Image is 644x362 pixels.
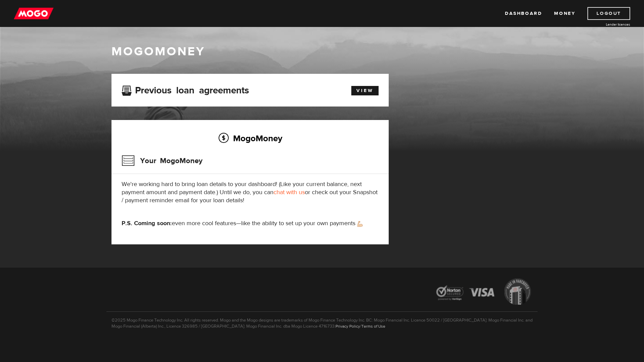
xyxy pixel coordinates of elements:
[351,86,379,95] a: View
[430,273,538,311] img: legal-icons-92a2ffecb4d32d839781d1b4e4802d7b.png
[122,152,202,170] h3: Your MogoMoney
[509,205,644,362] iframe: LiveChat chat widget
[580,22,630,27] a: Lender licences
[587,7,630,20] a: Logout
[361,324,385,329] a: Terms of Use
[122,131,379,145] h2: MogoMoney
[357,221,363,227] img: strong arm emoji
[122,219,379,228] p: even more cool features—like the ability to set up your own payments
[554,7,575,20] a: Money
[335,324,360,329] a: Privacy Policy
[273,188,305,196] a: chat with us
[111,44,533,59] h1: MogoMoney
[505,7,542,20] a: Dashboard
[122,180,379,205] p: We're working hard to bring loan details to your dashboard! (Like your current balance, next paym...
[14,7,54,20] img: mogo_logo-11ee424be714fa7cbb0f0f49df9e16ec.png
[122,219,172,227] strong: P.S. Coming soon:
[122,85,249,94] h3: Previous loan agreements
[106,311,538,329] p: ©2025 Mogo Finance Technology Inc. All rights reserved. Mogo and the Mogo designs are trademarks ...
